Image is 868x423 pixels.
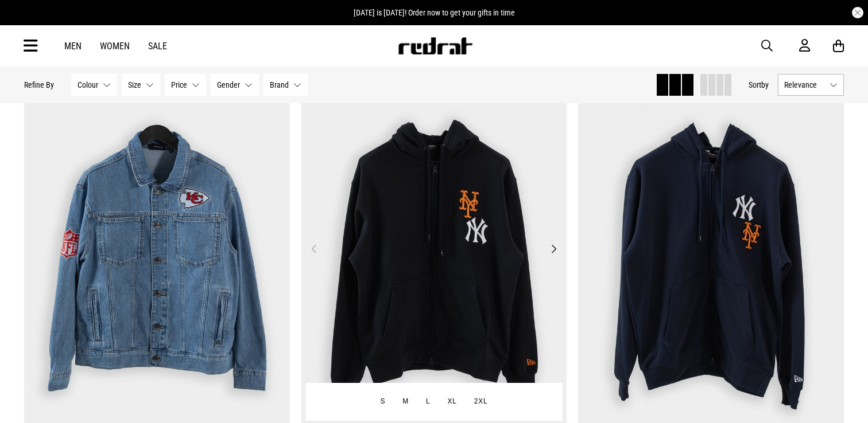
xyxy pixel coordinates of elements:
[784,80,825,89] span: Relevance
[100,41,130,52] a: Women
[148,41,167,52] a: Sale
[307,242,321,256] button: Previous
[547,242,561,256] button: Next
[371,391,394,412] button: S
[397,37,473,54] img: Redrat logo
[270,80,289,89] span: Brand
[71,74,117,96] button: Colour
[466,391,497,412] button: 2XL
[77,80,98,89] span: Colour
[778,74,844,96] button: Relevance
[217,80,240,89] span: Gender
[354,8,515,17] span: [DATE] is [DATE]! Order now to get your gifts in time
[394,391,417,412] button: M
[24,80,54,89] p: Refine By
[211,74,259,96] button: Gender
[128,80,141,89] span: Size
[9,5,44,39] button: Open LiveChat chat widget
[122,74,160,96] button: Size
[439,391,466,412] button: XL
[263,74,308,96] button: Brand
[417,391,439,412] button: L
[64,41,82,52] a: Men
[165,74,206,96] button: Price
[171,80,187,89] span: Price
[749,78,769,92] button: Sortby
[761,80,769,89] span: by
